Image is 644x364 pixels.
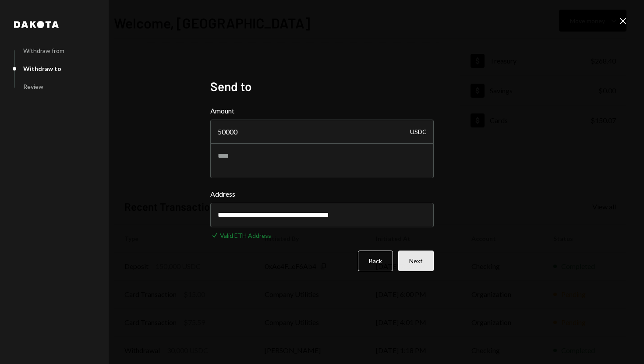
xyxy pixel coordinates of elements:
[210,78,434,95] h2: Send to
[23,83,43,90] div: Review
[210,120,434,144] input: Enter amount
[410,120,427,144] div: USDC
[23,47,64,54] div: Withdraw from
[220,231,271,240] div: Valid ETH Address
[210,189,434,199] label: Address
[210,106,434,116] label: Amount
[358,251,393,271] button: Back
[398,251,434,271] button: Next
[23,65,61,72] div: Withdraw to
